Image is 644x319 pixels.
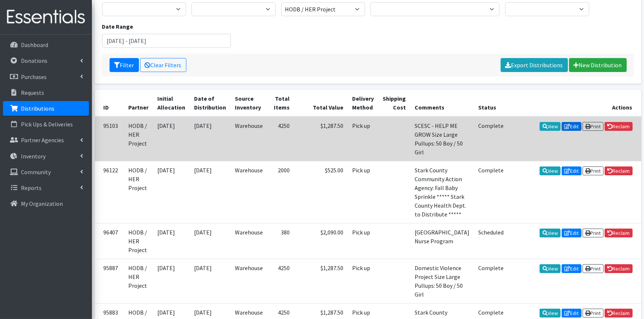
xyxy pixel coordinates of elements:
[268,161,294,223] td: 2000
[153,223,190,259] td: [DATE]
[21,200,63,207] p: My Organization
[21,153,46,160] p: Inventory
[294,117,348,161] td: $1,287.50
[21,105,54,112] p: Distributions
[3,69,89,84] a: Purchases
[3,133,89,147] a: Partner Agencies
[474,90,508,117] th: Status
[348,90,379,117] th: Delivery Method
[348,117,379,161] td: Pick up
[474,117,508,161] td: Complete
[153,161,190,223] td: [DATE]
[562,229,582,237] a: Edit
[583,309,604,318] a: Print
[153,90,190,117] th: Initial Allocation
[95,90,124,117] th: ID
[411,117,474,161] td: SCESC - HELP ME GROW Size Large Pullups: 50 Boy / 50 Girl
[605,264,633,273] a: Reclaim
[348,161,379,223] td: Pick up
[95,161,124,223] td: 96122
[21,89,44,96] p: Requests
[21,41,48,49] p: Dashboard
[562,309,582,318] a: Edit
[583,229,604,237] a: Print
[21,136,64,144] p: Partner Agencies
[562,122,582,131] a: Edit
[3,196,89,211] a: My Organization
[21,168,51,176] p: Community
[268,223,294,259] td: 380
[3,165,89,179] a: Community
[110,58,139,72] button: Filter
[102,34,231,48] input: January 1, 2011 - December 31, 2011
[605,166,633,175] a: Reclaim
[140,58,186,72] a: Clear Filters
[3,101,89,116] a: Distributions
[124,161,153,223] td: HODB / HER Project
[605,122,633,131] a: Reclaim
[21,184,42,191] p: Reports
[294,161,348,223] td: $525.00
[569,58,627,72] a: New Distribution
[153,259,190,303] td: [DATE]
[190,117,231,161] td: [DATE]
[583,166,604,175] a: Print
[411,90,474,117] th: Comments
[474,161,508,223] td: Complete
[294,259,348,303] td: $1,287.50
[124,90,153,117] th: Partner
[294,223,348,259] td: $2,090.00
[411,223,474,259] td: [GEOGRAPHIC_DATA] Nurse Program
[231,161,268,223] td: Warehouse
[3,149,89,164] a: Inventory
[95,223,124,259] td: 96407
[3,85,89,100] a: Requests
[190,90,231,117] th: Date of Distribution
[508,90,641,117] th: Actions
[605,229,633,237] a: Reclaim
[562,264,582,273] a: Edit
[21,57,47,64] p: Donations
[540,166,561,175] a: View
[411,161,474,223] td: Stark County Community Action Agency: Fall Baby Sprinkle ***** Stark County Health Dept. to Distr...
[605,309,633,318] a: Reclaim
[231,90,268,117] th: Source Inventory
[124,223,153,259] td: HODB / HER Project
[231,117,268,161] td: Warehouse
[540,309,561,318] a: View
[21,73,47,80] p: Purchases
[562,166,582,175] a: Edit
[583,264,604,273] a: Print
[3,117,89,132] a: Pick Ups & Deliveries
[411,259,474,303] td: Domestic Violence Project Size Large Pullups: 50 Boy / 50 Girl
[268,117,294,161] td: 4250
[3,180,89,195] a: Reports
[348,223,379,259] td: Pick up
[268,90,294,117] th: Total Items
[190,259,231,303] td: [DATE]
[95,259,124,303] td: 95887
[231,223,268,259] td: Warehouse
[102,22,133,31] label: Date Range
[3,37,89,52] a: Dashboard
[21,121,73,128] p: Pick Ups & Deliveries
[501,58,568,72] a: Export Distributions
[540,264,561,273] a: View
[379,90,411,117] th: Shipping Cost
[231,259,268,303] td: Warehouse
[294,90,348,117] th: Total Value
[3,53,89,68] a: Donations
[540,229,561,237] a: View
[124,259,153,303] td: HODB / HER Project
[474,259,508,303] td: Complete
[268,259,294,303] td: 4250
[153,117,190,161] td: [DATE]
[348,259,379,303] td: Pick up
[474,223,508,259] td: Scheduled
[190,161,231,223] td: [DATE]
[95,117,124,161] td: 95103
[124,117,153,161] td: HODB / HER Project
[190,223,231,259] td: [DATE]
[540,122,561,131] a: View
[583,122,604,131] a: Print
